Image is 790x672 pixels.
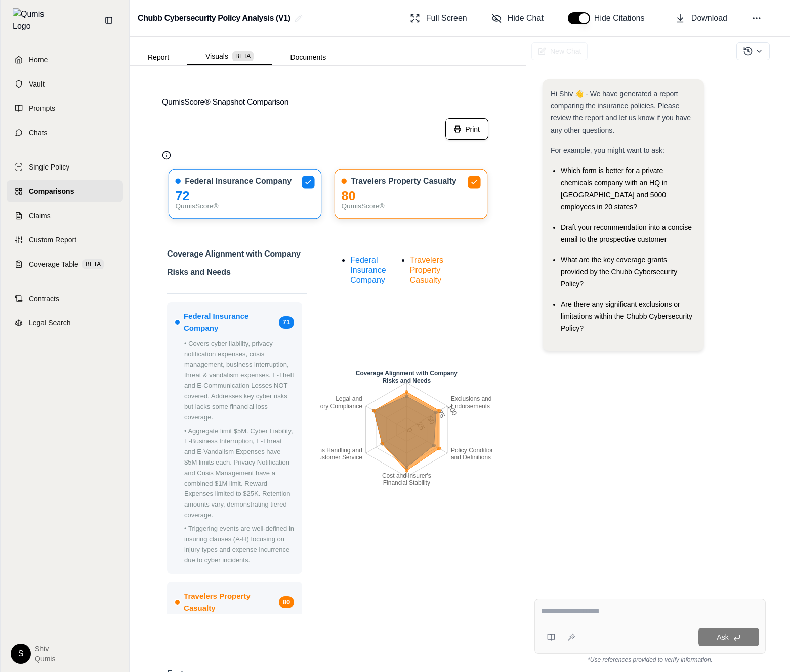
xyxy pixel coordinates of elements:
[184,524,294,566] p: • Triggering events are well-defined in insuring clauses (A-H) focusing on injury types and expen...
[7,229,123,251] a: Custom Report
[29,293,59,304] span: Contracts
[162,86,493,118] button: QumisScore® Snapshot Comparison
[383,377,431,385] tspan: Risks and Needs
[383,480,430,487] tspan: Financial Stability
[29,128,48,138] span: Chats
[184,310,275,334] span: Federal Insurance Company
[561,256,677,288] span: What are the key coverage grants provided by the Chubb Cybersecurity Policy?
[82,259,104,269] span: BETA
[594,12,651,24] span: Hide Citations
[130,49,187,65] button: Report
[29,211,51,221] span: Claims
[698,628,759,646] button: Ask
[7,287,123,310] a: Contracts
[451,396,492,403] tspan: Exclusions and
[184,426,294,521] p: • Aggregate limit $5M. Cyber Liability, E-Business Interruption, E-Threat and E-Vandalism Expense...
[508,12,544,24] span: Hide Chat
[167,245,307,287] h2: Coverage Alignment with Company Risks and Needs
[451,454,491,461] tspan: and Definitions
[162,151,171,160] button: Qumis Score Info
[307,447,362,454] tspan: Claims Handling and
[232,51,254,61] span: BETA
[451,403,490,410] tspan: Endorsements
[29,318,71,328] span: Legal Search
[7,312,123,334] a: Legal Search
[13,8,51,32] img: Qumis Logo
[341,191,480,201] div: 80
[279,596,294,609] span: 80
[300,403,363,410] tspan: Regulatory Compliance
[29,235,76,245] span: Custom Report
[445,118,488,140] button: Print
[691,12,727,24] span: Download
[185,176,292,187] span: Federal Insurance Company
[279,316,294,329] span: 71
[7,204,123,227] a: Claims
[341,201,480,212] div: QumisScore®
[551,90,691,134] span: Hi Shiv 👋 - We have generated a report comparing the insurance policies. Please review the report...
[29,259,78,269] span: Coverage Table
[351,176,456,187] span: Travelers Property Casualty
[7,73,123,95] a: Vault
[7,97,123,119] a: Prompts
[436,409,447,420] tspan: 75
[272,49,344,65] button: Documents
[29,55,48,65] span: Home
[29,186,74,196] span: Comparisons
[7,253,123,275] a: Coverage TableBETA
[487,8,548,28] button: Hide Chat
[29,79,45,89] span: Vault
[561,300,692,332] span: Are there any significant exclusions or limitations within the Chubb Cybersecurity Policy?
[382,472,431,479] tspan: Cost and Insurer's
[561,223,692,243] span: Draft your recommendation into a concise email to the prospective customer
[175,201,314,212] div: QumisScore®
[29,162,69,172] span: Single Policy
[561,166,668,211] span: Which form is better for a private chemicals company with an HQ in [GEOGRAPHIC_DATA] and 5000 emp...
[7,121,123,144] a: Chats
[551,146,664,154] span: For example, you might want to ask:
[350,256,386,284] span: Federal Insurance Company
[35,654,55,664] span: Qumis
[184,590,275,614] span: Travelers Property Casualty
[7,180,123,202] a: Comparisons
[356,370,458,377] tspan: Coverage Alignment with Company
[336,396,362,403] tspan: Legal and
[451,447,497,454] tspan: Policy Conditions
[7,49,123,71] a: Home
[410,256,443,284] span: Travelers Property Casualty
[314,454,362,461] tspan: Customer Service
[446,403,460,417] tspan: 100
[534,654,766,664] div: *Use references provided to verify information.
[138,9,290,27] h2: Chubb Cybersecurity Policy Analysis (V1)
[426,12,467,24] span: Full Screen
[101,12,117,28] button: Collapse sidebar
[175,191,314,201] div: 72
[406,8,471,28] button: Full Screen
[7,156,123,178] a: Single Policy
[35,644,55,654] span: Shiv
[717,633,728,641] span: Ask
[11,644,31,664] div: S
[187,48,272,65] button: Visuals
[671,8,731,28] button: Download
[29,103,55,113] span: Prompts
[184,339,294,423] p: • Covers cyber liability, privacy notification expenses, crisis management, business interruption...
